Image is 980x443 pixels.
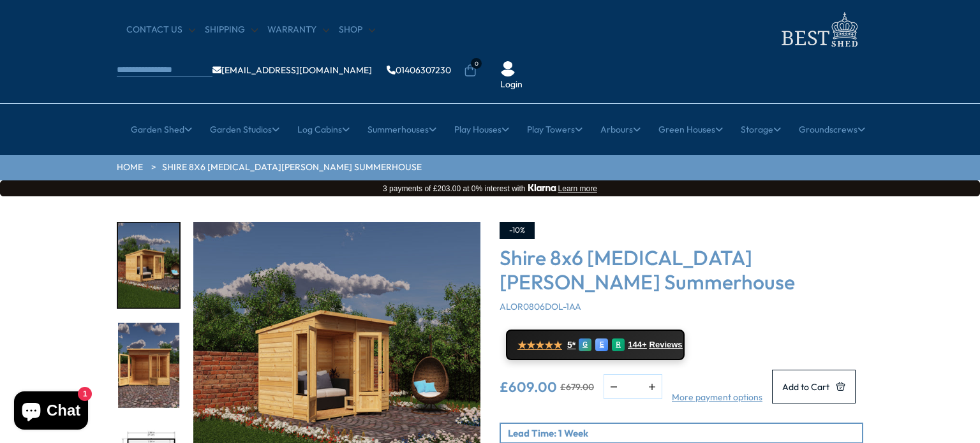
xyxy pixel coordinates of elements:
[500,380,557,394] ins: £609.00
[595,338,608,351] div: E
[454,113,509,145] a: Play Houses
[612,338,625,351] div: R
[212,66,372,75] a: [EMAIL_ADDRESS][DOMAIN_NAME]
[205,24,258,36] a: Shipping
[741,113,781,145] a: Storage
[500,245,863,294] h3: Shire 8x6 [MEDICAL_DATA][PERSON_NAME] Summerhouse
[162,161,422,174] a: Shire 8x6 [MEDICAL_DATA][PERSON_NAME] Summerhouse
[500,61,516,76] img: User Icon
[527,113,583,145] a: Play Towers
[267,24,329,36] a: Warranty
[500,78,523,91] a: Login
[339,24,375,36] a: Shop
[508,426,862,440] p: Lead Time: 1 Week
[118,223,179,308] img: Alora_8x6_GARDEN_LHLIFE_200x200.jpg
[517,339,562,351] span: ★★★★★
[579,338,591,351] div: G
[500,301,581,312] span: ALOR0806DOL-1AA
[210,113,279,145] a: Garden Studios
[506,330,685,360] a: ★★★★★ 5* G E R 144+ Reviews
[464,64,477,77] a: 0
[650,340,683,350] span: Reviews
[117,161,143,174] a: HOME
[126,24,195,36] a: CONTACT US
[117,322,181,409] div: 4 / 9
[774,9,863,50] img: logo
[782,382,829,391] span: Add to Cart
[10,391,92,433] inbox-online-store-chat: Shopify online store chat
[672,391,762,404] a: More payment options
[131,113,192,145] a: Garden Shed
[500,222,535,239] div: -10%
[117,222,181,309] div: 3 / 9
[387,66,451,75] a: 01406307230
[658,113,723,145] a: Green Houses
[471,58,482,69] span: 0
[560,382,594,391] del: £679.00
[367,113,436,145] a: Summerhouses
[799,113,865,145] a: Groundscrews
[628,340,646,350] span: 144+
[297,113,350,145] a: Log Cabins
[118,323,179,408] img: Alora_8x6_GARDEN_front_open_200x200.jpg
[772,370,856,403] button: Add to Cart
[600,113,641,145] a: Arbours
